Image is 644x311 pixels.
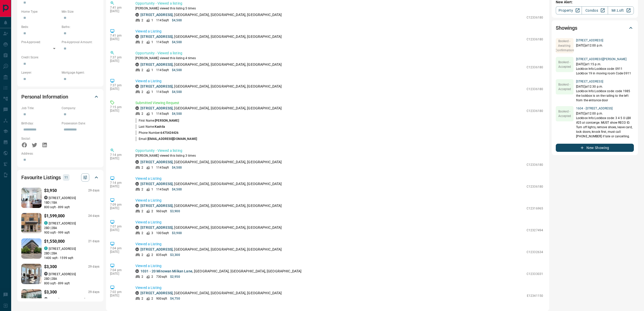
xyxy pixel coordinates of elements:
[88,214,99,218] p: 24 days
[576,62,634,67] p: [DATE] at 1:15 p.m.
[140,62,282,67] p: , [GEOGRAPHIC_DATA], [GEOGRAPHIC_DATA], [GEOGRAPHIC_DATA]
[141,18,143,23] p: 2
[140,182,173,186] a: [STREET_ADDRESS]
[88,239,99,243] p: 21 days
[110,34,128,37] p: 7:41 pm
[170,209,180,214] p: $3,900
[156,209,167,214] p: 960 sqft
[556,60,574,69] p: Booked - Accepted
[16,238,47,259] img: Favourited listing
[172,111,182,116] p: $4,500
[15,264,47,284] img: Favourited listing
[160,131,178,135] span: 6475424426
[110,105,128,109] p: 7:15 pm
[140,106,282,111] p: , [GEOGRAPHIC_DATA], [GEOGRAPHIC_DATA], [GEOGRAPHIC_DATA]
[62,40,99,44] p: Pre-Approval Amount:
[110,59,128,63] p: [DATE]
[156,274,167,279] p: 730 sqft
[141,231,143,235] p: 2
[44,276,99,281] p: 2 BD | 2 BA
[527,250,543,254] p: C12332634
[156,18,169,23] p: 1145 sqft
[110,37,128,41] p: [DATE]
[135,176,543,181] p: Viewed a Listing
[21,93,68,101] h2: Personal Information
[21,171,99,184] div: Favourite Listings11
[608,6,634,14] a: Mr.Loft
[21,55,99,60] p: Credit Score:
[135,204,139,207] div: mrloft.ca
[135,137,197,141] p: Email:
[110,157,128,160] p: [DATE]
[110,290,128,294] p: 7:02 pm
[110,185,128,188] p: [DATE]
[151,68,153,72] p: 1
[151,187,153,192] p: 1
[156,253,167,257] p: 835 sqft
[21,212,99,235] a: Favourited listing$1,599,00024 dayscondos.ca[STREET_ADDRESS]2BD |2BA900 sqft - 999 sqft
[44,200,99,205] p: 1 BD | 1 BA
[156,231,169,235] p: 1005 sqft
[527,37,543,42] p: C12336180
[135,51,543,56] p: Opportunity - Viewed a listing
[135,1,543,6] p: Opportunity - Viewed a listing
[135,241,543,247] p: Viewed a Listing
[576,79,634,84] p: [STREET_ADDRESS]
[62,126,96,134] input: Choose date
[21,173,61,182] h2: Favourite Listings
[135,124,165,129] p: Last Name:
[110,228,128,232] p: [DATE]
[576,89,634,103] p: Lockbox Info: Lockbox code: code 1985 the lockbox is on the railing to the left from the entrance...
[135,226,139,229] div: mrloft.ca
[151,165,153,170] p: 1
[172,231,182,235] p: $3,900
[140,247,173,251] a: [STREET_ADDRESS]
[140,269,301,274] p: , [GEOGRAPHIC_DATA], [GEOGRAPHIC_DATA], [GEOGRAPHIC_DATA]
[21,187,99,209] a: Favourited listing$3,95029 daysmrloft.ca[STREET_ADDRESS]1BD |1BA800 sqft - 899 sqft
[62,106,99,110] p: Company:
[110,153,128,157] p: 7:14 pm
[110,294,128,297] p: [DATE]
[21,151,99,156] p: Address:
[576,57,634,61] p: [STREET_ADDRESS][PERSON_NAME]
[21,91,99,103] div: Personal Information
[44,188,57,194] p: $3,950
[21,70,59,75] p: Lawyer:
[62,70,99,75] p: Mortgage Agent:
[21,9,59,14] p: Home Type:
[527,109,543,113] p: C12336180
[151,40,153,44] p: 1
[156,111,169,116] p: 1145 sqft
[140,34,282,39] p: , [GEOGRAPHIC_DATA], [GEOGRAPHIC_DATA], [GEOGRAPHIC_DATA]
[141,90,143,94] p: 2
[44,297,48,301] div: mrloft.ca
[110,206,128,210] p: [DATE]
[527,272,543,276] p: C12333031
[16,289,47,309] img: Favourited listing
[151,111,153,116] p: 1
[527,184,543,189] p: C12336180
[21,106,59,110] p: Job Title:
[135,198,543,203] p: Viewed a Listing
[140,84,282,89] p: , [GEOGRAPHIC_DATA], [GEOGRAPHIC_DATA], [GEOGRAPHIC_DATA]
[156,165,169,170] p: 1145 sqft
[140,35,173,39] a: [STREET_ADDRESS]
[135,220,543,225] p: Viewed a Listing
[44,226,99,230] p: 2 BD | 2 BA
[172,68,182,72] p: $4,500
[135,182,139,186] div: mrloft.ca
[141,274,143,279] p: 2
[151,231,153,235] p: 3
[151,274,153,279] p: 2
[140,269,192,273] a: 1031 - 20 Minowan Miikan Lane
[140,106,173,110] a: [STREET_ADDRESS]
[110,203,128,206] p: 7:09 pm
[155,125,165,128] span: Kashila
[135,285,543,290] p: Viewed a Listing
[21,136,59,141] p: Social:
[110,9,128,13] p: [DATE]
[135,78,543,84] p: Viewed a Listing
[49,196,76,200] p: [STREET_ADDRESS]
[151,209,153,214] p: 2
[170,253,180,257] p: $3,300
